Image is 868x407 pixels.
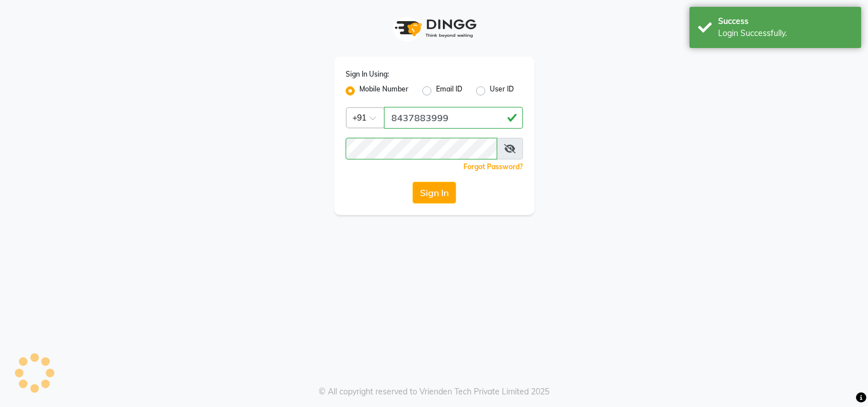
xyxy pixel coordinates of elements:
[389,11,480,45] img: logo1.svg
[359,84,409,98] label: Mobile Number
[436,84,462,98] label: Email ID
[490,84,514,98] label: User ID
[346,138,497,159] input: Username
[384,107,523,129] input: Username
[463,162,523,171] a: Forgot Password?
[346,69,389,79] label: Sign In Using:
[718,15,853,27] div: Success
[413,182,456,203] button: Sign In
[718,27,853,39] div: Login Successfully.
